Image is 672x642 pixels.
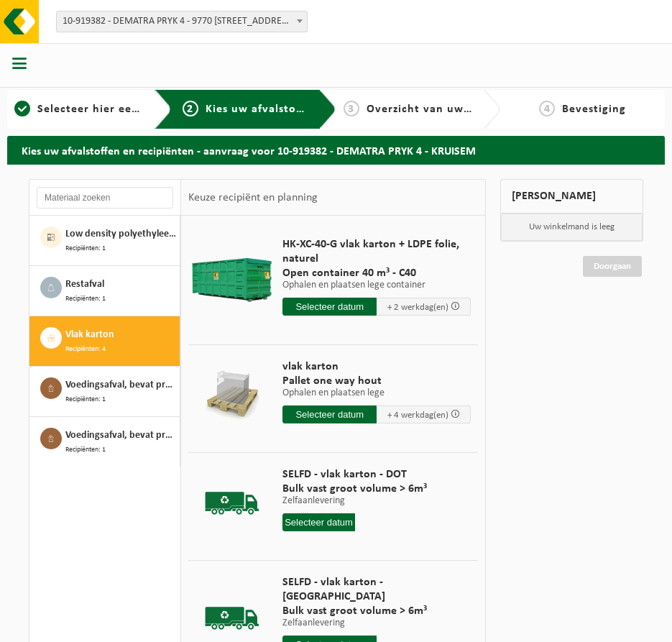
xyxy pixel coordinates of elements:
[37,187,173,208] input: Materiaal zoeken
[282,280,471,290] p: Ophalen en plaatsen lege container
[282,575,471,604] span: SELFD - vlak karton - [GEOGRAPHIC_DATA]
[65,226,176,242] span: Low density polyethyleen (LDPE) folie, los, naturel
[282,467,427,482] span: SELFD - vlak karton - DOT
[29,316,180,367] button: Vlak karton Recipiënten: 4
[500,179,643,214] div: [PERSON_NAME]
[65,393,106,405] span: Recipiënten: 1
[14,101,30,116] span: 1
[65,242,106,254] span: Recipiënten: 1
[583,256,642,277] a: Doorgaan
[282,388,471,398] p: Ophalen en plaatsen lege
[7,136,665,164] h2: Kies uw afvalstoffen en recipiënten - aanvraag voor 10-919382 - DEMATRA PRYK 4 - KRUISEM
[65,327,114,343] span: Vlak karton
[282,513,355,531] input: Selecteer datum
[367,104,518,115] span: Overzicht van uw aanvraag
[65,277,104,293] span: Restafval
[29,417,180,467] button: Voedingsafval, bevat producten van dierlijke oorsprong, onverpakt, categorie 3 Recipiënten: 1
[65,444,106,456] span: Recipiënten: 1
[29,266,180,316] button: Restafval Recipiënten: 1
[282,266,471,280] span: Open container 40 m³ - C40
[65,377,176,393] span: Voedingsafval, bevat producten van dierlijke oorsprong, gemengde verpakking (exclusief glas), cat...
[65,293,106,305] span: Recipiënten: 1
[29,216,180,266] button: Low density polyethyleen (LDPE) folie, los, naturel Recipiënten: 1
[282,374,471,388] span: Pallet one way hout
[37,104,193,115] span: Selecteer hier een vestiging
[501,214,643,241] p: Uw winkelmand is leeg
[282,482,427,496] span: Bulk vast groot volume > 6m³
[562,104,626,115] span: Bevestiging
[181,180,325,216] div: Keuze recipiënt en planning
[57,12,307,32] span: 10-919382 - DEMATRA PRYK 4 - 9770 KRUISEM, SOUVERAINESTRAAT 27
[282,496,427,506] p: Zelfaanlevering
[539,101,555,116] span: 4
[14,101,143,118] a: 1Selecteer hier een vestiging
[56,11,308,32] span: 10-919382 - DEMATRA PRYK 4 - 9770 KRUISEM, SOUVERAINESTRAAT 27
[282,405,377,423] input: Selecteer datum
[282,359,471,374] span: vlak karton
[282,237,471,266] span: HK-XC-40-G vlak karton + LDPE folie, naturel
[344,101,359,116] span: 3
[29,367,180,417] button: Voedingsafval, bevat producten van dierlijke oorsprong, gemengde verpakking (exclusief glas), cat...
[282,604,471,618] span: Bulk vast groot volume > 6m³
[183,101,198,116] span: 2
[387,411,448,420] span: + 4 werkdag(en)
[282,618,471,628] p: Zelfaanlevering
[282,298,377,316] input: Selecteer datum
[206,104,403,115] span: Kies uw afvalstoffen en recipiënten
[387,303,448,312] span: + 2 werkdag(en)
[65,428,176,444] span: Voedingsafval, bevat producten van dierlijke oorsprong, onverpakt, categorie 3
[65,343,106,355] span: Recipiënten: 4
